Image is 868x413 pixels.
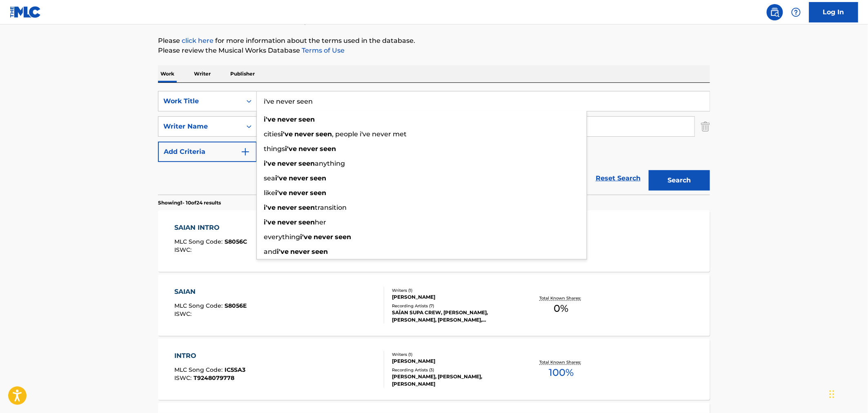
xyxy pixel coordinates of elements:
[175,351,246,361] div: INTRO
[158,65,177,82] p: Work
[392,303,515,309] div: Recording Artists ( 7 )
[158,275,710,336] a: SAIANMLC Song Code:S8056EISWC:Writers (1)[PERSON_NAME]Recording Artists (7)SAÏAN SUPA CREW, [PERS...
[228,65,257,82] p: Publisher
[277,204,297,211] strong: never
[240,147,250,157] img: 9d2ae6d4665cec9f34b9.svg
[809,2,858,22] a: Log In
[182,37,214,44] a: click here
[300,233,312,241] strong: i've
[175,246,194,253] span: ISWC :
[175,302,225,309] span: MLC Song Code :
[175,238,225,245] span: MLC Song Code :
[194,374,235,382] span: T9248079778
[264,145,285,153] span: things
[701,116,710,137] img: Delete Criterion
[539,359,583,365] p: Total Known Shares:
[335,233,351,241] strong: seen
[264,115,276,123] strong: i've
[275,189,287,197] strong: i've
[10,6,41,18] img: MLC Logo
[175,374,194,382] span: ISWC :
[277,248,289,255] strong: i've
[549,365,574,380] span: 100 %
[158,46,710,56] p: Please review the Musical Works Database
[592,169,645,187] a: Reset Search
[163,122,237,131] div: Writer Name
[158,211,710,272] a: SAIAN INTROMLC Song Code:S8056CISWC:Writers (1)[PERSON_NAME]Recording Artists (0)Total Known Shar...
[315,218,326,226] span: her
[392,351,515,357] div: Writers ( 1 )
[175,223,247,233] div: SAIAN INTRO
[827,374,868,413] iframe: Chat Widget
[298,218,315,226] strong: seen
[649,170,710,191] button: Search
[298,160,315,167] strong: seen
[315,204,347,211] span: transition
[312,248,328,255] strong: seen
[264,189,275,197] span: like
[264,204,276,211] strong: i've
[767,4,783,20] a: Public Search
[225,238,247,245] span: S8056C
[175,366,225,373] span: MLC Song Code :
[158,36,710,46] p: Please for more information about the terms used in the database.
[264,218,276,226] strong: i've
[264,248,277,255] span: and
[289,189,308,197] strong: never
[830,382,835,406] div: Drag
[298,145,318,153] strong: never
[285,145,297,153] strong: i've
[264,160,276,167] strong: i've
[264,174,275,182] span: sea
[225,366,246,373] span: IC5SA3
[316,130,332,138] strong: seen
[158,339,710,400] a: INTROMLC Song Code:IC5SA3ISWC:T9248079778Writers (1)[PERSON_NAME]Recording Artists (3)[PERSON_NAM...
[294,130,314,138] strong: never
[298,204,315,211] strong: seen
[392,367,515,373] div: Recording Artists ( 3 )
[158,142,257,162] button: Add Criteria
[225,302,247,309] span: S8056E
[320,145,336,153] strong: seen
[310,189,326,197] strong: seen
[392,309,515,324] div: SAÏAN SUPA CREW, [PERSON_NAME], [PERSON_NAME], [PERSON_NAME], [PERSON_NAME], [PERSON_NAME], [PERS...
[158,91,710,195] form: Search Form
[392,373,515,388] div: [PERSON_NAME], [PERSON_NAME], [PERSON_NAME]
[298,115,315,123] strong: seen
[392,293,515,301] div: [PERSON_NAME]
[314,233,333,241] strong: never
[158,199,221,206] p: Showing 1 - 10 of 24 results
[191,65,213,82] p: Writer
[770,7,780,17] img: search
[392,357,515,365] div: [PERSON_NAME]
[788,4,804,20] div: Help
[175,287,247,297] div: SAIAN
[310,174,326,182] strong: seen
[554,301,569,316] span: 0 %
[277,160,297,167] strong: never
[289,174,308,182] strong: never
[539,295,583,301] p: Total Known Shares:
[791,7,801,17] img: help
[300,47,345,54] a: Terms of Use
[264,233,300,241] span: everything
[332,130,407,138] span: , people i've never met
[392,287,515,293] div: Writers ( 1 )
[163,96,237,106] div: Work Title
[277,115,297,123] strong: never
[175,310,194,318] span: ISWC :
[275,174,287,182] strong: i've
[290,248,310,255] strong: never
[315,160,345,167] span: anything
[281,130,293,138] strong: i've
[277,218,297,226] strong: never
[264,130,281,138] span: cities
